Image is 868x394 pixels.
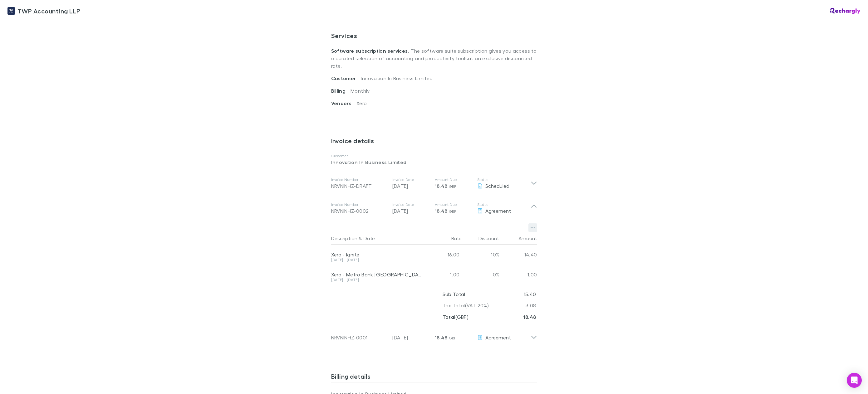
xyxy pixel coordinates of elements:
p: Sub Total [443,289,465,300]
div: NRVNINHZ-0001 [331,334,387,341]
p: Status [477,177,531,182]
span: Innovation In Business Limited [361,75,433,81]
span: 18.48 [435,208,448,214]
p: Invoice Number [331,202,387,207]
div: Open Intercom Messenger [847,373,862,388]
div: 10% [462,245,500,265]
p: Status [477,202,531,207]
p: Invoice Number [331,177,387,182]
div: [DATE] - [DATE] [331,258,422,262]
span: Monthly [351,88,370,94]
p: Amount Due [435,202,472,207]
span: 18.48 [435,183,448,189]
span: Customer [331,75,361,81]
span: Agreement [485,208,511,214]
img: TWP Accounting LLP's Logo [7,7,15,15]
span: 18.48 [435,334,448,341]
p: Invoice Date [392,202,430,207]
p: Amount Due [435,177,472,182]
button: Description [331,232,357,245]
div: [DATE] - [DATE] [331,278,422,282]
p: Tax Total (VAT 20%) [443,300,489,311]
div: & [331,232,422,245]
span: Billing [331,88,351,94]
p: [DATE] [392,182,430,190]
div: 16.00 [425,245,462,265]
div: NRVNINHZ-0002 [331,207,387,215]
img: Rechargly Logo [830,8,861,14]
p: Innovation In Business Limited [331,158,537,166]
strong: Software subscription services [331,48,408,54]
div: 0% [462,265,500,285]
div: Invoice NumberNRVNINHZ-DRAFTInvoice Date[DATE]Amount Due18.48 GBPStatusScheduled [326,171,542,196]
span: Xero [356,100,367,106]
p: [DATE] [392,207,430,215]
p: [DATE] [392,334,430,341]
h3: Services [331,32,537,42]
span: Agreement [485,334,511,340]
span: Scheduled [485,183,509,189]
span: GBP [449,209,457,214]
p: 3.08 [526,300,536,311]
p: 15.40 [524,289,536,300]
div: 1.00 [425,265,462,285]
div: Xero - Metro Bank [GEOGRAPHIC_DATA] [331,271,422,278]
p: Customer [331,153,537,158]
h3: Invoice details [331,137,537,147]
div: NRVNINHZ-DRAFT [331,182,387,190]
span: GBP [449,184,457,189]
p: . The software suite subscription gives you access to a curated selection of accounting and produ... [331,42,537,75]
span: Vendors [331,100,357,106]
span: TWP Accounting LLP [17,6,80,16]
div: NRVNINHZ-0001[DATE]18.48 GBPAgreement [326,323,542,348]
div: Invoice NumberNRVNINHZ-0002Invoice Date[DATE]Amount Due18.48 GBPStatusAgreement [326,196,542,221]
strong: 18.48 [523,314,536,320]
h3: Billing details [331,372,537,382]
div: Xero - Ignite [331,251,422,258]
button: Date [364,232,375,245]
p: ( GBP ) [443,311,469,323]
div: 1.00 [500,265,537,285]
p: Invoice Date [392,177,430,182]
div: 14.40 [500,245,537,265]
span: GBP [449,336,457,340]
strong: Total [443,314,456,320]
